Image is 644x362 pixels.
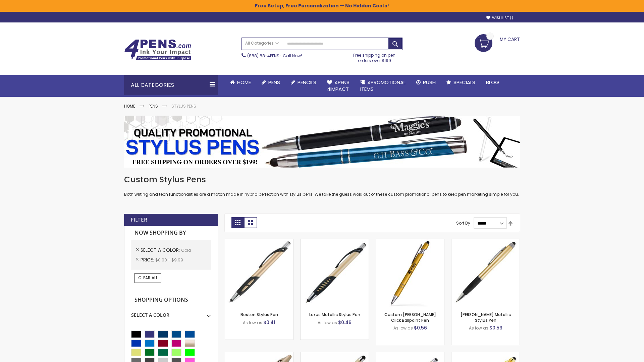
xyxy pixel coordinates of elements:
[268,79,280,86] span: Pens
[247,53,279,59] a: (888) 88-4PENS
[124,75,218,95] div: All Categories
[376,239,444,244] a: Custom Alex II Click Ballpoint Pen-Gold
[240,312,278,317] a: Boston Stylus Pen
[318,320,337,325] span: As low as
[298,79,316,86] span: Pencils
[453,79,475,86] span: Specials
[131,293,211,307] strong: Shopping Options
[245,41,279,46] span: All Categories
[124,103,135,109] a: Home
[301,239,369,244] a: Lexus Metallic Stylus Pen-Gold
[135,273,161,283] a: Clear All
[376,352,444,358] a: Cali Custom Stylus Gel pen-Gold
[141,256,155,263] span: Price
[124,39,191,61] img: 4Pens Custom Pens and Promotional Products
[301,239,369,307] img: Lexus Metallic Stylus Pen-Gold
[411,75,441,90] a: Rush
[338,319,352,326] span: $0.46
[237,79,251,86] span: Home
[181,247,191,253] span: Gold
[469,325,488,331] span: As low as
[441,75,481,90] a: Specials
[155,257,183,263] span: $0.00 - $9.99
[301,352,369,358] a: Islander Softy Metallic Gel Pen with Stylus-Gold
[451,239,520,307] img: Lory Metallic Stylus Pen-Gold
[225,75,256,90] a: Home
[171,103,196,109] strong: Stylus Pens
[131,307,211,318] div: Select A Color
[481,75,504,90] a: Blog
[131,226,211,240] strong: Now Shopping by
[231,217,244,228] strong: Grid
[242,38,282,49] a: All Categories
[486,79,499,86] span: Blog
[124,174,520,185] h1: Custom Stylus Pens
[322,75,355,97] a: 4Pens4impact
[225,239,293,244] a: Boston Stylus Pen-Gold
[486,15,513,20] a: Wishlist
[124,174,520,197] div: Both writing and tech functionalities are a match made in hybrid perfection with stylus pens. We ...
[138,275,158,281] span: Clear All
[376,239,444,307] img: Custom Alex II Click Ballpoint Pen-Gold
[451,239,520,244] a: Lory Metallic Stylus Pen-Gold
[489,324,502,331] span: $0.59
[243,320,262,325] span: As low as
[263,319,275,326] span: $0.41
[149,103,158,109] a: Pens
[225,352,293,358] a: Twist Highlighter-Pen Stylus Combo-Gold
[285,75,322,90] a: Pencils
[346,50,403,63] div: Free shipping on pen orders over $199
[423,79,436,86] span: Rush
[461,312,511,323] a: [PERSON_NAME] Metallic Stylus Pen
[131,216,147,224] strong: Filter
[384,312,436,323] a: Custom [PERSON_NAME] Click Ballpoint Pen
[355,75,411,97] a: 4PROMOTIONALITEMS
[124,116,520,168] img: Stylus Pens
[141,247,181,253] span: Select A Color
[451,352,520,358] a: I-Stylus-Slim-Gold-Gold
[393,325,413,331] span: As low as
[247,53,302,59] span: - Call Now!
[256,75,285,90] a: Pens
[327,79,350,93] span: 4Pens 4impact
[225,239,293,307] img: Boston Stylus Pen-Gold
[414,324,427,331] span: $0.56
[456,220,470,226] label: Sort By
[360,79,406,93] span: 4PROMOTIONAL ITEMS
[309,312,360,317] a: Lexus Metallic Stylus Pen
